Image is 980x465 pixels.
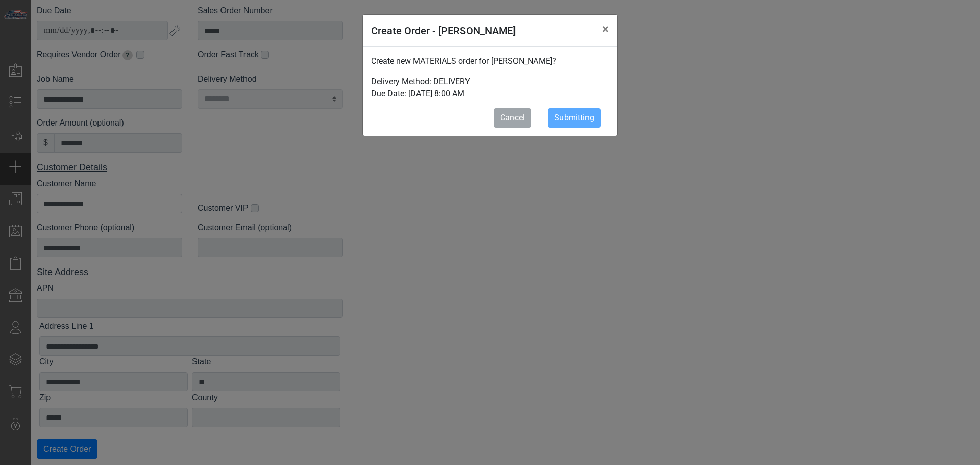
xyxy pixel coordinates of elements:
[371,23,516,38] h5: Create Order - [PERSON_NAME]
[371,55,609,67] p: Create new MATERIALS order for [PERSON_NAME]?
[554,113,594,123] span: Submitting
[548,108,601,128] button: Submitting
[594,15,617,43] button: Close
[494,108,531,128] button: Cancel
[371,76,609,100] p: Delivery Method: DELIVERY Due Date: [DATE] 8:00 AM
